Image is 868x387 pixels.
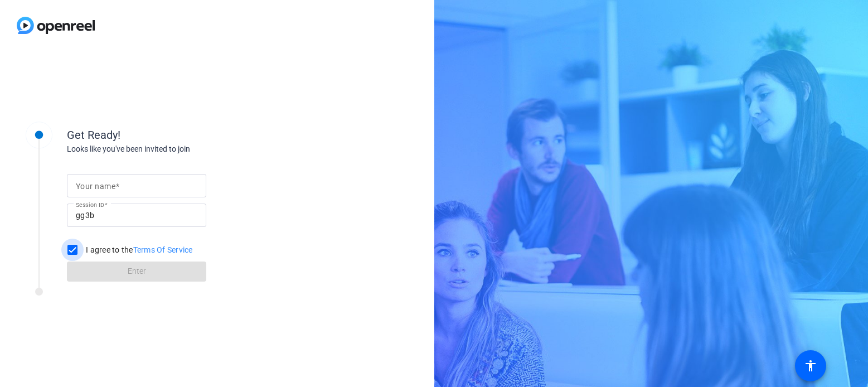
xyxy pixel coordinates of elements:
[133,245,193,254] a: Terms Of Service
[67,143,290,155] div: Looks like you've been invited to join
[76,201,104,208] mat-label: Session ID
[804,359,817,373] mat-icon: accessibility
[84,244,193,255] label: I agree to the
[76,182,115,191] mat-label: Your name
[67,127,290,143] div: Get Ready!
